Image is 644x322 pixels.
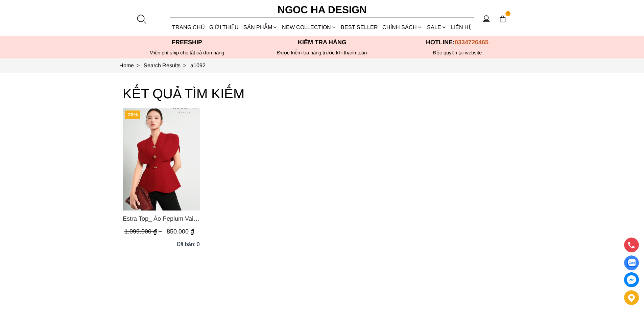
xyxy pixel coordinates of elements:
[190,63,206,68] a: Link to a1092
[390,50,525,56] h6: Độc quyền tại website
[119,39,255,46] p: Freeship
[119,50,255,56] div: Miễn phí ship cho tất cả đơn hàng
[124,228,164,235] span: 1.099.000 ₫
[449,18,474,36] a: LIÊN HỆ
[181,63,189,68] span: >
[499,15,506,23] img: img-CART-ICON-ksit0nf1
[298,39,347,46] font: Kiểm tra hàng
[255,50,390,56] p: Được kiểm tra hàng trước khi thanh toán
[134,63,142,68] span: >
[241,18,280,36] div: SẢN PHẨM
[339,18,380,36] a: BEST SELLER
[624,255,639,270] a: Display image
[123,214,200,223] span: Estra Top_ Áo Peplum Vai Choàng Màu Đỏ A1092
[390,39,525,46] p: Hotline:
[119,63,144,68] a: Link to Home
[455,39,488,46] span: 0334726465
[425,18,449,36] a: SALE
[627,259,636,267] img: Display image
[624,272,639,287] a: messenger
[144,63,190,68] a: Link to Search Results
[380,18,425,36] div: Chính sách
[170,18,207,36] a: TRANG CHỦ
[271,2,373,18] a: Ngoc Ha Design
[123,83,522,104] h3: KẾT QUẢ TÌM KIẾM
[123,108,200,210] a: Product image - Estra Top_ Áo Peplum Vai Choàng Màu Đỏ A1092
[176,240,200,248] div: Đã bán: 0
[280,18,338,36] a: NEW COLLECTION
[207,18,241,36] a: GIỚI THIỆU
[123,108,200,210] img: Estra Top_ Áo Peplum Vai Choàng Màu Đỏ A1092
[123,214,200,223] a: Link to Estra Top_ Áo Peplum Vai Choàng Màu Đỏ A1092
[505,11,511,17] span: 1
[167,228,194,235] span: 850.000 ₫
